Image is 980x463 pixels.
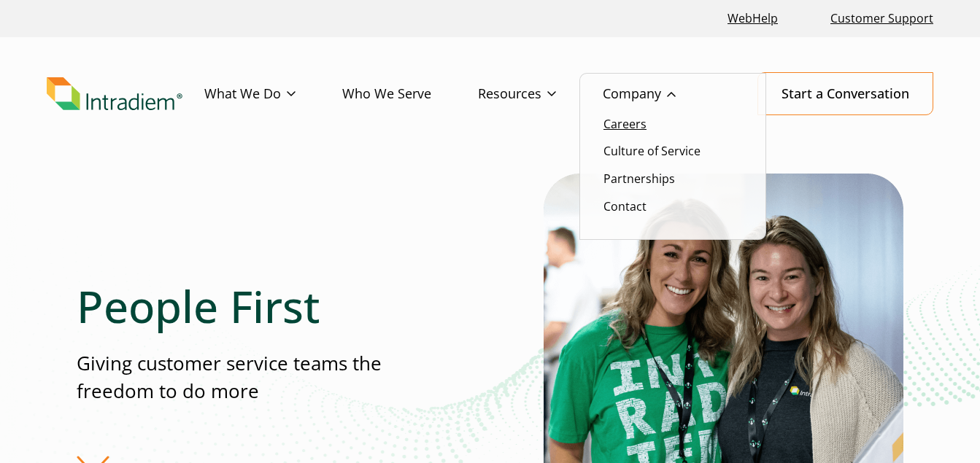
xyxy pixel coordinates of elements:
h1: People First [77,280,454,332]
a: Contact [603,198,647,214]
a: What We Do [204,73,342,115]
a: Company [603,73,722,115]
a: Link opens in a new window [722,3,784,34]
p: Giving customer service teams the freedom to do more [77,350,454,405]
a: Who We Serve [342,73,478,115]
a: Careers [603,116,647,132]
a: Customer Support [825,3,939,34]
img: Intradiem [47,77,182,111]
a: Culture of Service [603,143,701,159]
a: Partnerships [603,171,675,187]
a: Link to homepage of Intradiem [47,77,204,111]
a: Start a Conversation [757,72,933,115]
a: Resources [478,73,603,115]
